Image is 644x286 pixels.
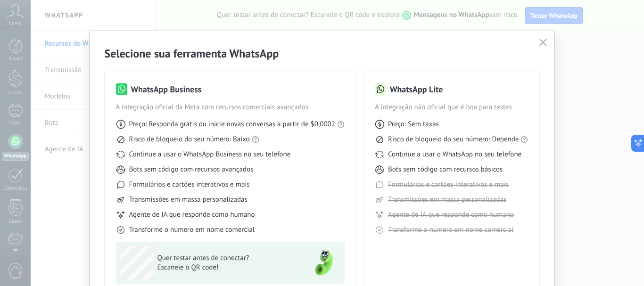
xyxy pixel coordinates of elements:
[388,120,439,129] span: Preço: Sem taxas
[388,135,519,144] span: Risco de bloqueio do seu número: Depende
[129,210,255,220] span: Agente de IA que responde como humano
[105,46,540,61] h2: Selecione sua ferramenta WhatsApp
[129,165,254,174] span: Bots sem código com recursos avançados
[388,180,509,189] span: Formulários e cartões interativos e mais
[388,150,521,159] span: Continue a usar o WhatsApp no seu telefone
[129,150,291,159] span: Continue a usar o WhatsApp Business no seu telefone
[375,103,528,112] span: A integração não oficial que é boa para testes
[388,195,506,204] span: Transmissões em massa personalizadas
[116,103,345,112] span: A integração oficial da Meta com recursos comerciais avançados
[129,225,255,235] span: Transforme o número em nome comercial
[157,263,295,272] span: Escaneie o QR code!
[131,83,202,95] h3: WhatsApp Business
[388,165,503,174] span: Bots sem código com recursos básicos
[307,246,341,280] img: green-phone.png
[390,83,443,95] h3: WhatsApp Lite
[157,253,295,263] span: Quer testar antes de conectar?
[388,225,513,235] span: Transforme o número em nome comercial
[388,210,514,220] span: Agente de IA que responde como humano
[129,195,248,204] span: Transmissões em massa personalizadas
[129,135,250,144] span: Risco de bloqueio do seu número: Baixo
[129,120,335,129] span: Preço: Responda grátis ou inicie novas conversas a partir de $0,0002
[129,180,250,189] span: Formulários e cartões interativos e mais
